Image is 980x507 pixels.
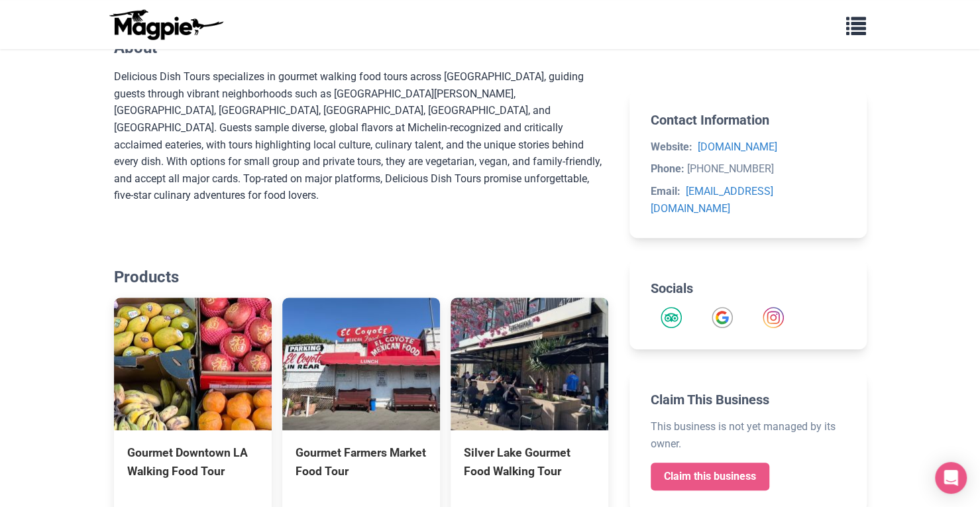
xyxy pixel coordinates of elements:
[651,418,845,452] p: This business is not yet managed by its owner.
[661,307,682,328] a: Tripadvisor
[651,162,684,175] strong: Phone:
[464,443,595,480] div: Silver Lake Gourmet Food Walking Tour
[651,280,845,296] h2: Socials
[451,298,608,430] img: Silver Lake Gourmet Food Walking Tour
[114,298,272,430] img: Gourmet Downtown LA Walking Food Tour
[935,462,967,494] div: Open Intercom Messenger
[651,112,845,128] h2: Contact Information
[282,298,440,430] img: Gourmet Farmers Market Food Tour
[763,307,784,328] a: Instagram
[651,392,845,408] h2: Claim This Business
[661,307,682,328] img: Tripadvisor icon
[763,307,784,328] img: Instagram icon
[106,9,225,40] img: logo-ab69f6fb50320c5b225c76a69d11143b.png
[114,268,609,287] h2: Products
[114,68,609,204] p: Delicious Dish Tours specializes in gourmet walking food tours across [GEOGRAPHIC_DATA], guiding ...
[651,141,692,153] strong: Website:
[296,443,427,480] div: Gourmet Farmers Market Food Tour
[127,443,258,480] div: Gourmet Downtown LA Walking Food Tour
[698,141,777,153] a: [DOMAIN_NAME]
[651,463,769,490] a: Claim this business
[712,307,733,328] img: Google icon
[651,160,845,178] li: [PHONE_NUMBER]
[712,307,733,328] a: Google
[651,185,681,197] strong: Email:
[651,185,773,215] a: [EMAIL_ADDRESS][DOMAIN_NAME]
